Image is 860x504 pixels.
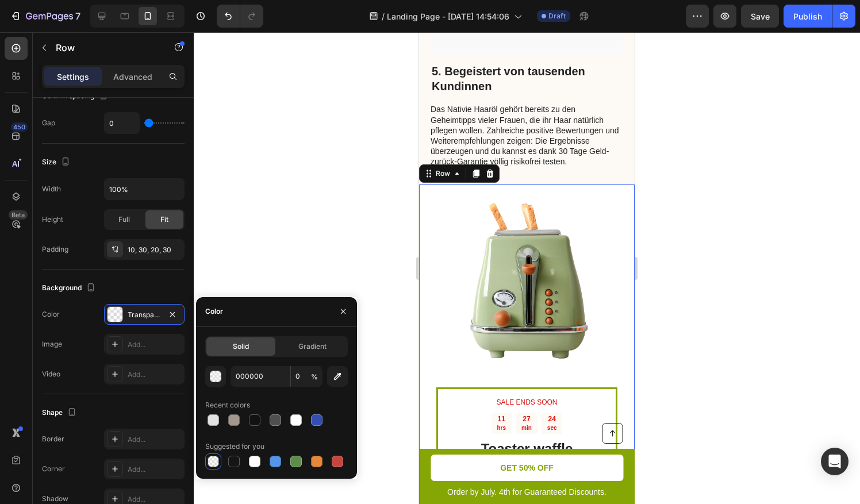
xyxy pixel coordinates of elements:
p: Advanced [113,71,152,83]
input: Auto [105,113,139,133]
div: Add... [128,340,182,350]
div: Transparent [128,310,161,320]
p: 7 [75,9,80,23]
div: Video [42,369,60,379]
div: 450 [11,122,28,132]
div: Color [42,309,60,320]
p: Settings [57,71,89,83]
div: Corner [42,464,65,474]
span: Gradient [298,341,327,352]
span: Save [751,11,770,21]
input: Auto [105,179,184,199]
button: Publish [784,5,832,28]
div: Publish [793,10,822,22]
div: Shape [42,405,79,421]
div: Shadow [42,494,68,504]
div: Add... [128,434,182,445]
span: Solid [233,341,249,352]
div: Undo/Redo [217,5,263,28]
iframe: Design area [419,32,635,504]
div: Size [42,155,72,170]
div: Color [205,306,223,317]
div: 10, 30, 20, 30 [128,245,182,255]
div: Open Intercom Messenger [821,448,849,475]
button: 7 [5,5,86,28]
span: Draft [548,11,566,21]
span: Landing Page - [DATE] 14:54:06 [387,10,509,22]
p: Row [56,41,153,55]
div: Beta [9,210,28,220]
div: Gap [42,118,55,128]
button: Save [741,5,779,28]
div: Padding [42,244,68,255]
div: Border [42,434,64,444]
span: Fit [160,214,168,225]
div: Suggested for you [205,441,264,452]
div: Background [42,280,98,296]
div: Add... [128,464,182,475]
span: / [382,10,385,22]
div: Add... [128,370,182,380]
span: % [311,372,318,382]
div: Height [42,214,63,225]
div: Recent colors [205,400,250,410]
div: Width [42,184,61,194]
span: Full [118,214,130,225]
input: Eg: FFFFFF [231,366,290,387]
div: Image [42,339,62,349]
